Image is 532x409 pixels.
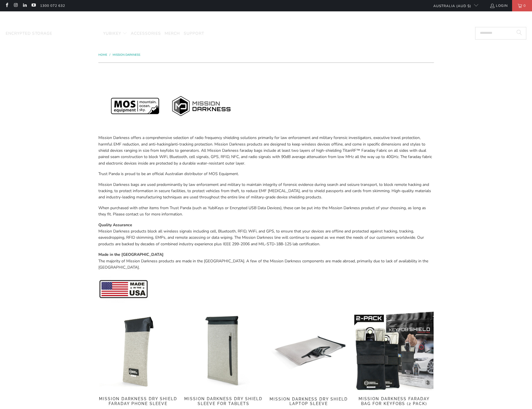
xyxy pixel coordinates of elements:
[98,53,108,57] a: Home
[184,27,204,40] a: Support
[354,311,434,391] img: Mission Darkness Faraday Bag for Keyfobs (2 pack)
[184,311,263,391] img: Mission Darkness Dry Shield Sleeve For Tablets
[6,27,204,40] nav: Translation missing: en.navigation.header.main_nav
[131,27,161,40] a: Accessories
[98,252,163,257] strong: Made in the [GEOGRAPHIC_DATA]
[165,31,180,36] span: Merch
[269,311,349,391] img: Mission Darkness Dry Shield Laptop Sleeve
[98,222,132,228] strong: Quality Assurance
[354,396,434,406] span: Mission Darkness Faraday Bag for Keyfobs (2 pack)
[4,3,9,8] a: Trust Panda Australia on Facebook
[113,53,140,57] a: Mission Darkness
[490,3,508,9] a: Login
[249,154,398,159] span: radio signals with 90dB average attenuation from low MHz all the way up to 40GHz
[40,3,65,9] a: 1300 072 632
[98,171,434,177] p: Trust Panda is proud to be an official Australian distributor of MOS Equipment.
[6,27,52,40] a: Encrypted Storage
[103,31,121,36] span: YubiKey
[22,3,27,8] a: Trust Panda Australia on LinkedIn
[184,396,263,406] span: Mission Darkness Dry Shield Sleeve For Tablets
[31,3,36,8] a: Trust Panda Australia on YouTube
[269,311,349,391] a: Mission Darkness Dry Shield Laptop Sleeve Mission Darkness Dry Shield Laptop Sleeve
[98,205,434,218] p: When purchased with other items from Trust Panda (such as YubiKeys or Encrypted USB Data Devices)...
[98,311,178,391] img: Mission Darkness Dry Shield Faraday Phone Sleeve - Trust Panda
[354,311,434,391] a: Mission Darkness Faraday Bag for Keyfobs (2 pack) Mission Darkness Faraday Bag for Keyfobs (2 pack)
[6,31,52,36] span: Encrypted Storage
[184,31,204,36] span: Support
[56,27,100,40] a: Mission Darkness
[269,397,349,406] span: Mission Darkness Dry Shield Laptop Sleeve
[165,27,180,40] a: Merch
[13,3,18,8] a: Trust Panda Australia on Instagram
[131,31,161,36] span: Accessories
[237,14,295,26] img: Trust Panda Australia
[184,311,263,391] a: Mission Darkness Dry Shield Sleeve For Tablets Mission Darkness Dry Shield Sleeve For Tablets
[98,396,178,406] span: Mission Darkness Dry Shield Faraday Phone Sleeve
[98,53,107,57] span: Home
[56,31,100,36] span: Mission Darkness
[98,182,434,201] p: Mission Darkness bags are used predominantly by law enforcement and military to maintain integrit...
[103,27,127,40] summary: YubiKey
[475,27,526,40] input: Search...
[109,53,110,57] span: /
[512,27,526,40] button: Search
[98,311,178,391] a: Mission Darkness Dry Shield Faraday Phone Sleeve - Trust Panda Mission Darkness Dry Shield Farada...
[98,222,434,248] p: Mission Darkness products block all wireless signals including cell, Bluetooth, RFID, WiFi, and G...
[98,135,434,167] p: Mission Darkness offers a comprehensive selection of radio frequency shielding solutions primaril...
[98,252,434,271] p: The majority of Mission Darkness products are made in the [GEOGRAPHIC_DATA]. A few of the Mission...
